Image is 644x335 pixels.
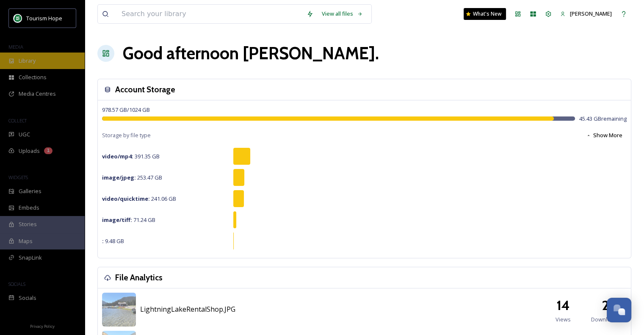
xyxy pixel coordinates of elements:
h3: Account Storage [115,83,175,96]
h2: 14 [556,295,570,316]
span: [PERSON_NAME] [570,10,612,17]
img: logo.png [14,14,22,22]
h1: Good afternoon [PERSON_NAME] . [123,41,379,66]
strong: : [102,237,104,245]
strong: image/jpeg : [102,174,136,181]
span: Galleries [19,187,41,195]
span: Socials [19,294,36,302]
span: WIDGETS [8,174,28,180]
span: Downloads [591,316,620,324]
a: Privacy Policy [30,321,55,331]
button: Show More [582,127,627,144]
strong: video/quicktime : [102,195,150,202]
div: 1 [44,147,53,154]
span: MEDIA [8,44,23,50]
span: Tourism Hope [26,14,62,22]
span: 253.47 GB [102,174,162,181]
strong: video/mp4 : [102,152,133,160]
h3: File Analytics [115,271,163,284]
span: Collections [19,73,47,81]
span: UGC [19,130,30,138]
strong: image/tiff : [102,216,132,224]
span: LightningLakeRentalShop.JPG [140,305,235,314]
span: Storage by file type [102,131,151,139]
span: 241.06 GB [102,195,176,202]
img: LightningLakeRentalShop.JPG [102,293,136,327]
span: Views [556,316,571,324]
span: 391.35 GB [102,152,160,160]
a: [PERSON_NAME] [556,6,616,22]
span: Library [19,57,36,65]
a: What's New [464,8,506,20]
span: 9.48 GB [102,237,124,245]
span: COLLECT [8,117,27,124]
span: Uploads [19,147,40,155]
span: Stories [19,220,37,228]
button: Open Chat [607,298,631,322]
span: Maps [19,237,33,245]
span: 71.24 GB [102,216,155,224]
span: SnapLink [19,254,42,262]
span: Privacy Policy [30,324,55,329]
span: 978.57 GB / 1024 GB [102,106,150,114]
span: Media Centres [19,90,56,98]
h2: 2 [602,295,609,316]
span: SOCIALS [8,281,25,287]
a: View all files [318,6,367,22]
span: Embeds [19,204,39,212]
span: 45.43 GB remaining [579,115,627,123]
input: Search your library [117,5,302,23]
